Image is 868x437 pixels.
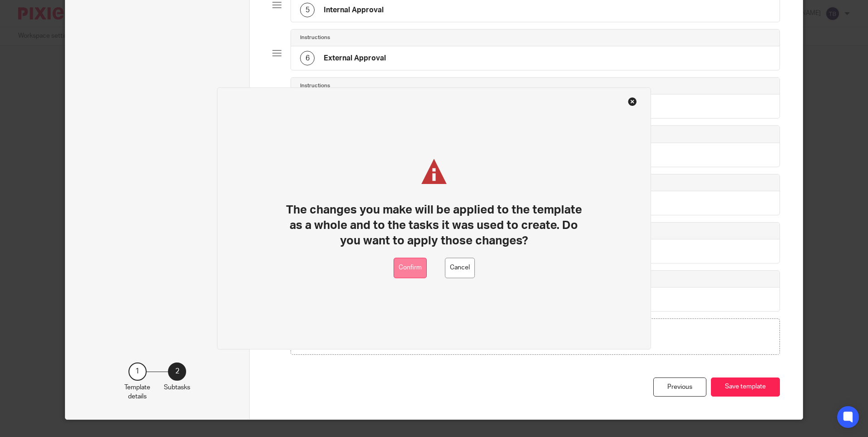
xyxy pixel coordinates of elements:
[711,377,780,397] button: Save template
[653,377,706,397] div: Previous
[300,82,330,89] h4: Instructions
[128,363,147,381] div: 1
[168,363,186,381] div: 2
[300,34,330,41] h4: Instructions
[394,258,427,278] button: Confirm
[445,258,475,278] button: Cancel
[282,202,586,249] h1: The changes you make will be applied to the template as a whole and to the tasks it was used to c...
[124,383,150,402] p: Template details
[324,5,384,15] h4: Internal Approval
[300,51,315,65] div: 6
[300,3,315,17] div: 5
[324,54,386,63] h4: External Approval
[164,383,190,392] p: Subtasks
